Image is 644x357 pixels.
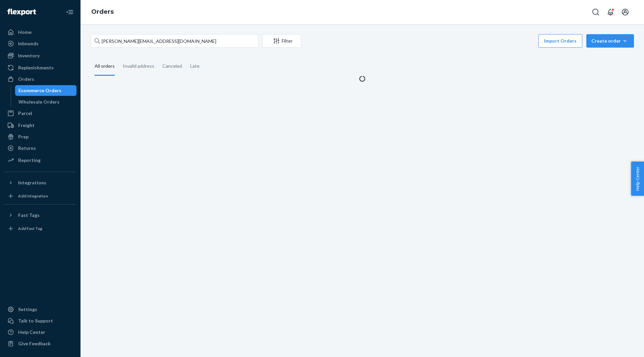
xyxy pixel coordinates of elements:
img: Flexport logo [7,9,36,15]
ol: breadcrumbs [86,2,119,22]
div: Prep [18,133,29,140]
div: Give Feedback [18,340,51,347]
a: Freight [4,120,76,131]
div: Reporting [18,157,41,164]
a: Wholesale Orders [15,97,77,107]
a: Settings [4,304,76,315]
div: Freight [18,122,35,129]
button: Help Center [631,162,644,196]
button: Open account menu [619,5,632,19]
a: Inventory [4,50,76,61]
a: Help Center [4,327,76,338]
div: Replenishments [18,64,54,71]
div: All orders [95,57,115,76]
div: Returns [18,145,36,152]
a: Parcel [4,108,76,119]
div: Invalid address [123,57,154,75]
a: Orders [91,8,114,15]
div: Inventory [18,52,40,59]
a: Ecommerce Orders [15,85,77,96]
a: Add Integration [4,191,76,201]
div: Ecommerce Orders [18,87,61,94]
button: Give Feedback [4,338,76,349]
div: Settings [18,306,37,313]
div: Home [18,29,32,36]
button: Open Search Box [589,5,602,19]
div: Canceled [162,57,182,75]
div: Integrations [18,179,46,186]
a: Home [4,27,76,38]
button: Open notifications [604,5,617,19]
button: Close Navigation [63,5,76,19]
a: Prep [4,131,76,142]
a: Returns [4,143,76,154]
div: Create order [591,38,629,44]
button: Fast Tags [4,210,76,221]
button: Import Orders [538,34,582,48]
div: Help Center [18,329,45,336]
div: Parcel [18,110,32,117]
a: Add Fast Tag [4,223,76,234]
a: Reporting [4,155,76,166]
button: Create order [586,34,634,48]
div: Add Fast Tag [18,226,42,231]
div: Wholesale Orders [18,99,59,105]
button: Filter [262,34,301,48]
a: Orders [4,74,76,84]
div: Filter [263,38,301,44]
a: Talk to Support [4,315,76,326]
div: Orders [18,76,34,82]
div: Inbounds [18,40,39,47]
input: Search orders [91,34,258,48]
a: Inbounds [4,38,76,49]
div: Fast Tags [18,212,40,219]
div: Late [190,57,200,75]
button: Integrations [4,177,76,188]
div: Talk to Support [18,317,53,324]
a: Replenishments [4,62,76,73]
div: Add Integration [18,193,48,199]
